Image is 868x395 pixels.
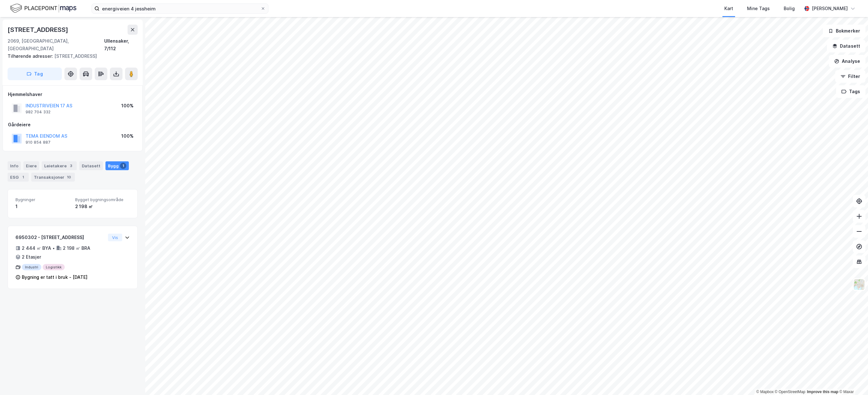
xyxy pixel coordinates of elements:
span: Bygget bygningsområde [75,197,130,202]
span: Tilhørende adresser: [8,53,54,59]
div: [STREET_ADDRESS] [8,52,133,60]
div: 2 198 ㎡ BRA [63,244,90,252]
img: logo.f888ab2527a4732fd821a326f86c7f29.svg [10,3,76,14]
div: Kart [724,5,733,12]
div: Datasett [79,161,103,170]
div: Info [8,161,21,170]
div: 2 Etasjer [22,253,41,261]
div: 982 704 332 [26,110,51,115]
div: Gårdeiere [8,121,137,129]
a: Improve this map [807,390,838,394]
div: [PERSON_NAME] [812,5,848,12]
div: 910 854 887 [26,140,51,145]
div: 10 [66,174,72,180]
div: Eiere [23,161,39,170]
img: Z [853,278,865,290]
div: 100% [121,132,134,140]
button: Tag [8,68,62,80]
div: Leietakere [42,161,77,170]
a: OpenStreetMap [775,390,805,394]
button: Bokmerker [823,25,865,37]
div: Mine Tags [747,5,770,12]
div: 2 444 ㎡ BYA [22,244,51,252]
div: 100% [121,102,134,110]
button: Analyse [829,55,865,68]
button: Vis [108,234,122,241]
div: 1 [120,163,126,169]
div: • [52,246,55,251]
div: [STREET_ADDRESS] [8,25,69,35]
div: 2069, [GEOGRAPHIC_DATA], [GEOGRAPHIC_DATA] [8,37,104,52]
div: 6950302 - [STREET_ADDRESS] [15,234,105,241]
input: Søk på adresse, matrikkel, gårdeiere, leietakere eller personer [99,4,260,13]
div: Bygning er tatt i bruk - [DATE] [22,273,87,281]
div: Hjemmelshaver [8,91,137,98]
button: Filter [835,70,865,83]
div: Transaksjoner [31,173,75,182]
span: Bygninger [15,197,70,202]
button: Tags [836,85,865,98]
div: Bolig [784,5,795,12]
div: 2 198 ㎡ [75,203,130,210]
div: 1 [20,174,26,180]
div: ESG [8,173,29,182]
div: 1 [15,203,70,210]
button: Datasett [827,40,865,52]
div: Bygg [105,161,129,170]
div: Ullensaker, 7/112 [104,37,138,52]
iframe: Chat Widget [836,365,868,395]
a: Mapbox [756,390,774,394]
div: 3 [68,163,74,169]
